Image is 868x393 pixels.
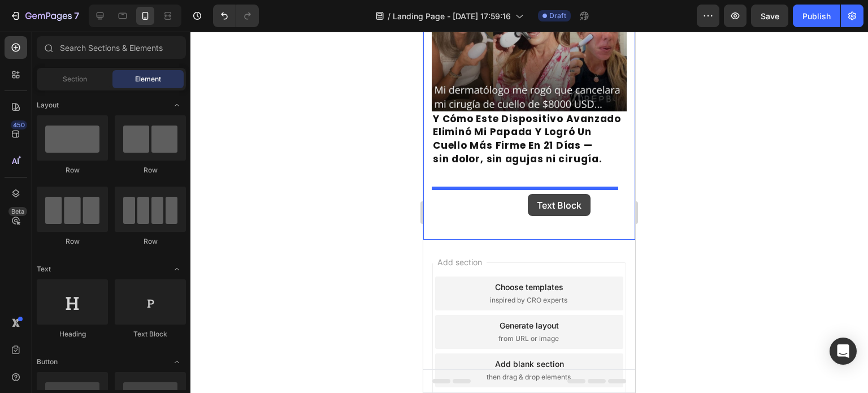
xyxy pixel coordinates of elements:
[168,96,186,114] span: Toggle open
[830,338,857,365] div: Open Intercom Messenger
[761,11,779,21] span: Save
[388,10,390,22] span: /
[37,357,58,367] span: Button
[11,120,27,129] div: 450
[115,329,186,339] div: Text Block
[37,36,186,59] input: Search Sections & Elements
[213,5,259,27] div: Undo/Redo
[168,353,186,371] span: Toggle open
[37,264,51,274] span: Text
[8,207,27,216] div: Beta
[423,32,635,393] iframe: Design area
[37,236,108,247] div: Row
[37,165,108,175] div: Row
[63,74,87,84] span: Section
[135,74,161,84] span: Element
[802,10,831,22] div: Publish
[37,329,108,339] div: Heading
[751,5,788,27] button: Save
[168,260,186,278] span: Toggle open
[115,165,186,175] div: Row
[5,5,84,27] button: 7
[549,11,566,21] span: Draft
[793,5,840,27] button: Publish
[115,236,186,247] div: Row
[37,100,59,110] span: Layout
[393,10,511,22] span: Landing Page - [DATE] 17:59:16
[74,9,79,23] p: 7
